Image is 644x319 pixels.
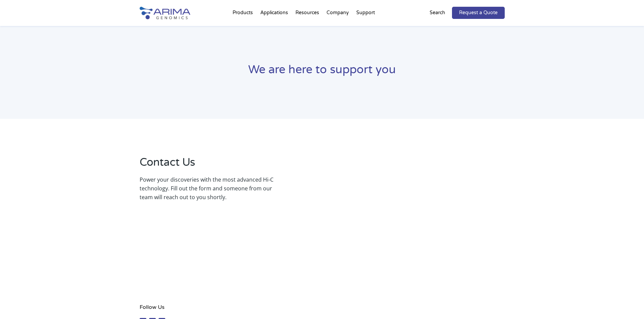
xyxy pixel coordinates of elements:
h1: We are here to support you [140,62,505,83]
h2: Contact Us [140,155,273,175]
h4: Follow Us [140,303,273,317]
a: Request a Quote [452,7,505,19]
p: Power your discoveries with the most advanced Hi-C technology. Fill out the form and someone from... [140,175,273,202]
img: Arima-Genomics-logo [140,7,190,19]
p: Search [430,8,445,17]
